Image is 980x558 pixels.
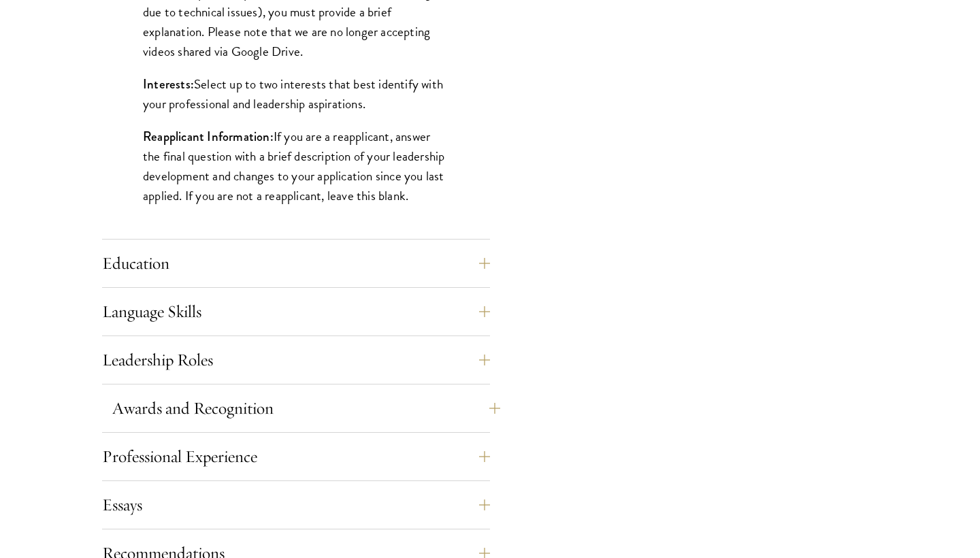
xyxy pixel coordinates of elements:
button: Leadership Roles [102,344,490,376]
strong: Reapplicant Information: [143,127,274,146]
button: Professional Experience [102,440,490,473]
button: Education [102,247,490,280]
strong: Interests: [143,75,194,93]
p: Select up to two interests that best identify with your professional and leadership aspirations. [143,74,449,114]
button: Language Skills [102,295,490,328]
p: If you are a reapplicant, answer the final question with a brief description of your leadership d... [143,127,449,206]
button: Awards and Recognition [112,392,500,425]
button: Essays [102,489,490,521]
